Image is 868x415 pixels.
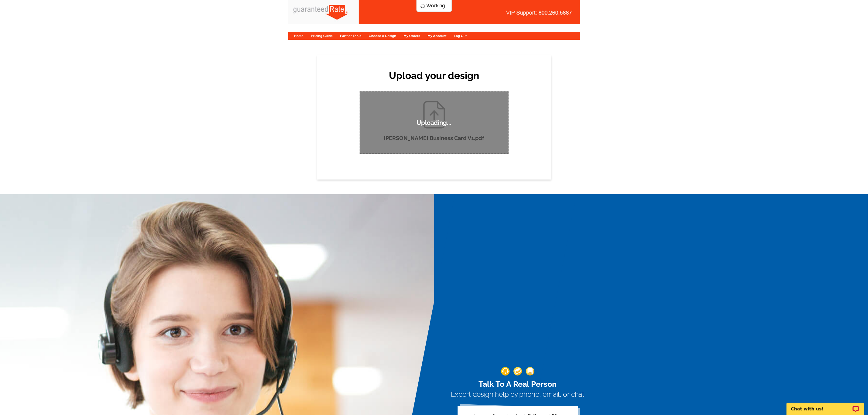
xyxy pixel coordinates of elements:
[501,367,509,376] img: support-img-1.png
[420,4,425,9] img: loading...
[451,391,585,399] h3: Expert design help by phone, email, or chat
[428,34,447,38] a: My Account
[340,34,361,38] a: Partner Tools
[354,70,515,81] h2: Upload your design
[311,34,333,38] a: Pricing Guide
[369,34,396,38] a: Choose A Design
[783,396,868,415] iframe: LiveChat chat widget
[294,34,304,38] a: Home
[526,367,534,376] img: support-img-3_1.png
[513,367,522,376] img: support-img-2.png
[454,34,467,38] a: Log Out
[404,34,420,38] a: My Orders
[417,119,451,127] p: Uploading...
[451,379,585,389] h2: Talk To A Real Person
